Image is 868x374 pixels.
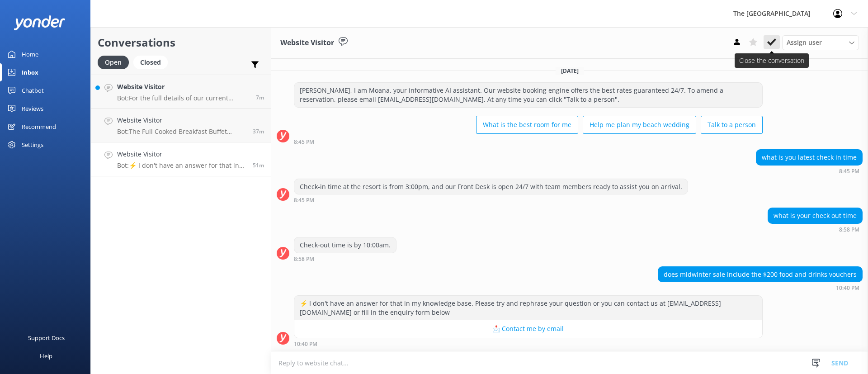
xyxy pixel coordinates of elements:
h3: Website Visitor [280,37,334,49]
div: [PERSON_NAME], I am Moana, your informative AI assistant. Our website booking engine offers the b... [294,83,762,107]
span: Aug 25 2025 11:23pm (UTC -10:00) Pacific/Honolulu [256,94,264,101]
p: Bot: ⚡ I don't have an answer for that in my knowledge base. Please try and rephrase your questio... [117,161,246,170]
strong: 8:45 PM [294,198,314,203]
a: Website VisitorBot:The Full Cooked Breakfast Buffet Menu includes a wide selection of hot and col... [91,109,271,142]
div: Check-in time at the resort is from 3:00pm, and our Front Desk is open 24/7 with team members rea... [294,179,688,194]
div: Settings [22,136,43,154]
span: [DATE] [556,67,584,75]
div: Aug 25 2025 08:45pm (UTC -10:00) Pacific/Honolulu [294,138,763,145]
img: yonder-white-logo.png [14,15,66,30]
div: Reviews [22,99,43,118]
strong: 10:40 PM [294,341,317,347]
button: Talk to a person [701,116,763,134]
div: Aug 25 2025 08:45pm (UTC -10:00) Pacific/Honolulu [294,197,688,203]
div: Aug 25 2025 08:45pm (UTC -10:00) Pacific/Honolulu [756,168,863,174]
a: Website VisitorBot:⚡ I don't have an answer for that in my knowledge base. Please try and rephras... [91,142,271,176]
button: 📩 Contact me by email [294,320,762,338]
a: Open [98,57,133,67]
h4: Website Visitor [117,115,246,125]
strong: 10:40 PM [836,285,859,291]
div: Inbox [22,63,38,81]
strong: 8:45 PM [839,169,859,174]
div: Home [22,45,38,63]
div: Aug 25 2025 10:40pm (UTC -10:00) Pacific/Honolulu [294,341,763,347]
div: Help [40,347,52,365]
div: Aug 25 2025 10:40pm (UTC -10:00) Pacific/Honolulu [658,284,863,291]
p: Bot: The Full Cooked Breakfast Buffet Menu includes a wide selection of hot and cold dishes such ... [117,128,246,136]
div: Recommend [22,118,56,136]
strong: 8:58 PM [294,256,314,262]
div: ⚡ I don't have an answer for that in my knowledge base. Please try and rephrase your question or ... [294,296,762,320]
a: Website VisitorBot:For the full details of our current specials, please see our website under the... [91,75,271,109]
div: Aug 25 2025 08:58pm (UTC -10:00) Pacific/Honolulu [294,256,396,262]
div: Open [98,56,129,69]
button: Help me plan my beach wedding [583,116,696,134]
h4: Website Visitor [117,82,249,92]
div: Chatbot [22,81,44,99]
p: Bot: For the full details of our current specials, please see our website under the specials tab ... [117,94,249,102]
h2: Conversations [98,34,264,51]
div: Check-out time is by 10:00am. [294,237,396,253]
a: Closed [133,57,172,67]
div: what is your check out time [768,208,862,223]
div: does midwinter sale include the $200 food and drinks vouchers [658,267,862,282]
div: Support Docs [28,329,65,347]
strong: 8:58 PM [839,227,859,232]
span: Aug 25 2025 10:54pm (UTC -10:00) Pacific/Honolulu [253,128,264,135]
h4: Website Visitor [117,149,246,159]
div: what is you latest check in time [756,150,862,165]
span: Aug 25 2025 10:40pm (UTC -10:00) Pacific/Honolulu [253,161,264,169]
div: Assign User [782,35,859,50]
strong: 8:45 PM [294,139,314,145]
div: Closed [133,56,168,69]
button: What is the best room for me [476,116,578,134]
span: Assign user [787,38,822,47]
div: Aug 25 2025 08:58pm (UTC -10:00) Pacific/Honolulu [768,226,863,232]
